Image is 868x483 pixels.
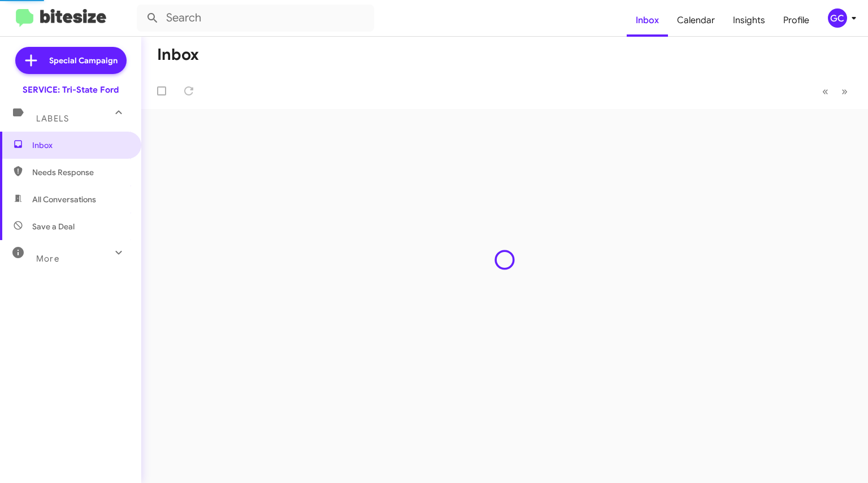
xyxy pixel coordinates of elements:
button: GC [818,8,856,28]
a: Insights [724,4,774,37]
input: Search [137,5,374,32]
div: SERVICE: Tri-State Ford [23,84,119,95]
span: Special Campaign [49,55,118,66]
a: Calendar [668,4,724,37]
h1: Inbox [157,46,199,64]
a: Special Campaign [15,47,127,74]
span: Labels [36,114,69,124]
span: » [841,84,848,98]
button: Previous [815,80,835,103]
span: Save a Deal [32,221,75,232]
nav: Page navigation example [816,80,854,103]
span: Inbox [32,140,128,151]
span: « [822,84,828,98]
span: Needs Response [32,167,128,178]
a: Inbox [627,4,668,37]
div: GC [828,8,847,28]
a: Profile [774,4,818,37]
button: Next [835,80,854,103]
span: More [36,254,59,264]
span: All Conversations [32,194,96,205]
